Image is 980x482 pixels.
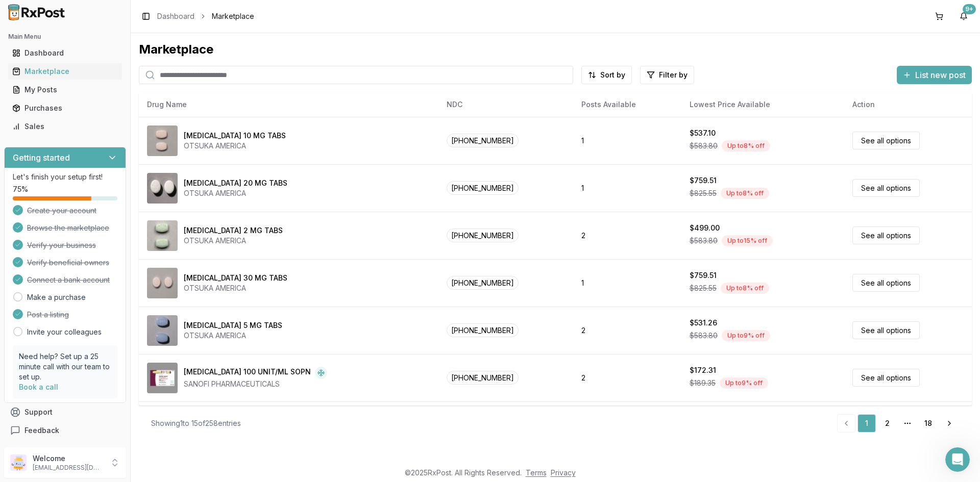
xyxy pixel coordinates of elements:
[4,403,126,421] button: Support
[852,321,920,339] a: See all options
[12,66,118,77] div: Marketplace
[852,226,920,244] a: See all options
[19,351,111,382] p: Need help? Set up a 25 minute call with our team to set up.
[915,69,966,81] span: List new post
[526,468,547,477] a: Terms
[945,447,970,472] iframe: Intercom live chat
[27,258,109,268] span: Verify beneficial owners
[157,11,254,21] nav: breadcrumb
[27,223,109,233] span: Browse the marketplace
[720,377,768,389] div: Up to 9 % off
[852,274,920,292] a: See all options
[27,310,69,320] span: Post a listing
[184,131,286,141] div: [MEDICAL_DATA] 10 MG TABS
[4,45,126,61] button: Dashboard
[4,421,126,440] button: Feedback
[12,121,118,132] div: Sales
[573,92,681,117] th: Posts Available
[139,92,438,117] th: Drug Name
[147,125,178,156] img: Abilify 10 MG TABS
[8,33,122,41] h2: Main Menu
[4,4,69,20] img: RxPost Logo
[13,151,70,164] h3: Getting started
[13,172,117,182] p: Let's finish your setup first!
[878,414,896,433] a: 2
[573,259,681,307] td: 1
[852,179,920,197] a: See all options
[27,275,110,285] span: Connect a bank account
[690,283,717,293] span: $825.55
[8,62,122,81] a: Marketplace
[12,103,118,113] div: Purchases
[147,268,178,298] img: Abilify 30 MG TABS
[184,273,287,283] div: [MEDICAL_DATA] 30 MG TABS
[184,331,282,341] div: OTSUKA AMERICA
[573,401,681,449] td: 4
[4,118,126,135] button: Sales
[33,464,104,472] p: [EMAIL_ADDRESS][DOMAIN_NAME]
[722,235,773,246] div: Up to 15 % off
[852,369,920,387] a: See all options
[721,188,769,199] div: Up to 8 % off
[184,141,286,151] div: OTSUKA AMERICA
[640,66,694,84] button: Filter by
[690,175,717,186] div: $759.51
[721,283,769,294] div: Up to 8 % off
[13,184,28,194] span: 75 %
[600,70,625,80] span: Sort by
[184,225,283,236] div: [MEDICAL_DATA] 2 MG TABS
[447,229,519,242] span: [PHONE_NUMBER]
[447,134,519,147] span: [PHONE_NUMBER]
[184,379,327,389] div: SANOFI PHARMACEUTICALS
[184,283,287,293] div: OTSUKA AMERICA
[573,117,681,164] td: 1
[897,71,972,81] a: List new post
[184,320,282,331] div: [MEDICAL_DATA] 5 MG TABS
[10,454,27,471] img: User avatar
[690,318,717,328] div: $531.26
[4,82,126,98] button: My Posts
[919,414,937,433] a: 18
[27,206,96,216] span: Create your account
[12,85,118,95] div: My Posts
[184,188,287,198] div: OTSUKA AMERICA
[722,330,770,341] div: Up to 9 % off
[844,92,972,117] th: Action
[955,8,972,24] button: 9+
[139,41,972,58] div: Marketplace
[8,117,122,136] a: Sales
[447,181,519,195] span: [PHONE_NUMBER]
[184,236,283,246] div: OTSUKA AMERICA
[24,425,59,436] span: Feedback
[573,354,681,401] td: 2
[447,276,519,290] span: [PHONE_NUMBER]
[573,212,681,259] td: 2
[690,223,720,233] div: $499.00
[447,371,519,385] span: [PHONE_NUMBER]
[690,141,718,151] span: $583.80
[857,414,876,433] a: 1
[4,100,126,116] button: Purchases
[27,292,86,302] a: Make a purchase
[852,132,920,149] a: See all options
[19,383,58,391] a: Book a call
[659,70,688,80] span: Filter by
[8,81,122,99] a: My Posts
[33,453,104,464] p: Welcome
[722,140,770,151] div: Up to 8 % off
[690,270,717,281] div: $759.51
[147,173,178,204] img: Abilify 20 MG TABS
[12,48,118,58] div: Dashboard
[212,11,254,21] span: Marketplace
[690,365,716,375] div: $172.31
[581,66,632,84] button: Sort by
[690,128,716,138] div: $537.10
[690,331,718,341] span: $583.80
[4,63,126,80] button: Marketplace
[690,188,717,198] span: $825.55
[939,414,960,433] a: Go to next page
[963,4,976,14] div: 9+
[573,164,681,212] td: 1
[438,92,573,117] th: NDC
[151,418,241,428] div: Showing 1 to 15 of 258 entries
